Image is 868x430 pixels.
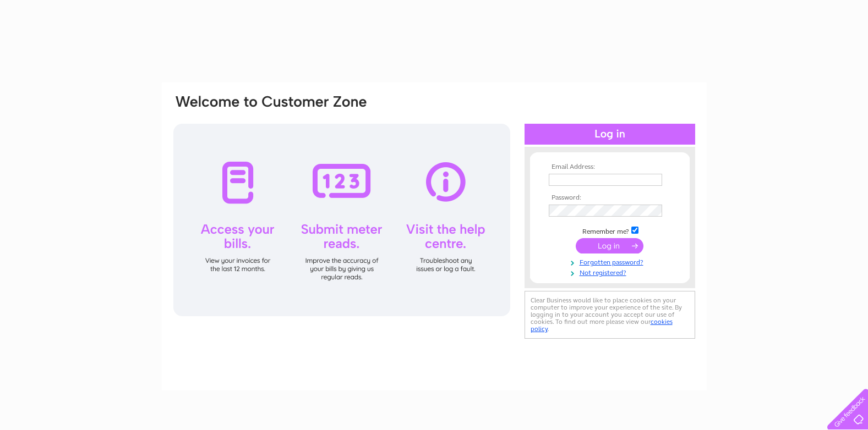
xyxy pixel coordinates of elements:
a: Not registered? [549,267,674,277]
th: Email Address: [546,163,674,171]
a: Forgotten password? [549,256,674,267]
a: cookies policy [531,318,673,333]
input: Submit [576,238,643,253]
div: Clear Business would like to place cookies on your computer to improve your experience of the sit... [525,291,695,339]
th: Password: [546,194,674,202]
td: Remember me? [546,225,674,236]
